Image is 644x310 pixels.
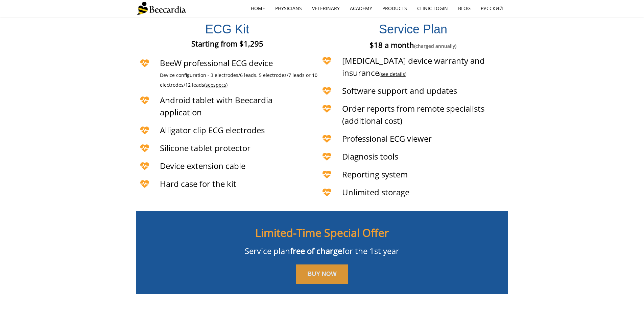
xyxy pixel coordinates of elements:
span: ( ) [379,71,406,77]
a: Academy [345,1,377,16]
span: BeeW professional ECG device [160,57,273,68]
span: Software support and updates [342,85,457,96]
span: Device extension cable [160,160,245,171]
a: BUY NOW [296,264,348,284]
span: for the 1st year [342,245,399,256]
a: Products [377,1,412,16]
span: ECG Kit [205,22,249,36]
span: see [206,82,213,88]
span: (charged annually) [414,43,456,49]
span: Alligator clip ECG electrodes [160,124,265,136]
span: Diagnosis tools [342,151,398,162]
img: Beecardia [136,2,186,15]
span: Limited-Time Special Offer [255,225,389,240]
span: BUY NOW [307,271,337,277]
span: free of charge [290,245,342,256]
a: Clinic Login [412,1,453,16]
span: Service plan [245,245,290,256]
span: Professional ECG viewer [342,133,432,144]
span: Starting from $1,295 [191,38,263,49]
a: Physicians [270,1,307,16]
a: Blog [453,1,476,16]
span: Service Plan [379,22,447,36]
a: home [246,1,270,16]
span: Reporting system [342,169,408,180]
span: Order reports from remote specialists (additional cost) [342,103,484,126]
a: Veterinary [307,1,345,16]
a: see details [381,71,405,77]
a: Русский [476,1,508,16]
span: [MEDICAL_DATA] device warranty and insurance [342,55,485,78]
span: Silicone tablet protector [160,142,251,153]
span: Hard case for the kit [160,178,236,189]
span: Unlimited storage [342,187,409,198]
span: ( [204,82,206,88]
a: seespecs) [206,82,228,88]
span: $18 a month [369,40,456,50]
span: Device configuration - 3 electrodes/6 leads, 5 electrodes/7 leads or 10 electrodes/12 leads [160,72,317,88]
span: specs) [213,82,228,88]
span: Android tablet with Beecardia application [160,94,272,118]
